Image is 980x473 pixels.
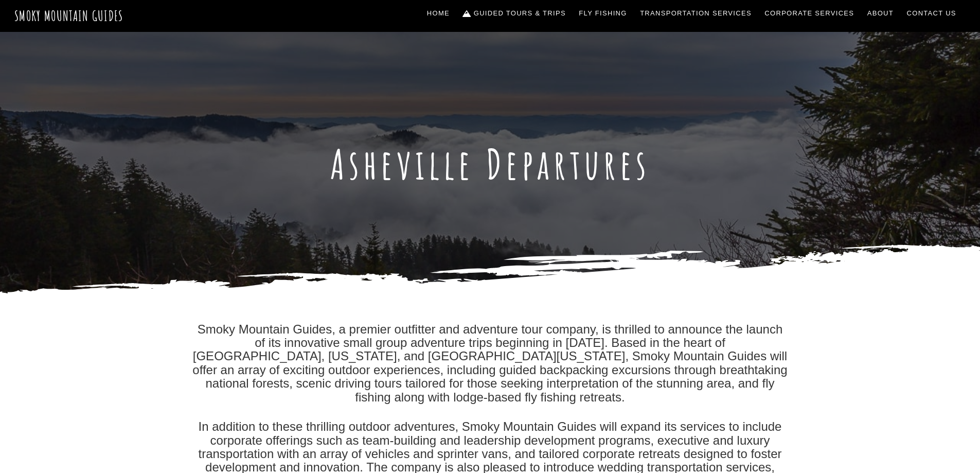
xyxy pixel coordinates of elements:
[459,3,570,24] a: Guided Tours & Trips
[863,3,898,24] a: About
[14,7,123,24] a: Smoky Mountain Guides
[903,3,960,24] a: Contact Us
[575,3,631,24] a: Fly Fishing
[192,323,789,404] p: Smoky Mountain Guides, a premier outfitter and adventure tour company, is thrilled to announce th...
[761,3,859,24] a: Corporate Services
[423,3,454,24] a: Home
[636,3,755,24] a: Transportation Services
